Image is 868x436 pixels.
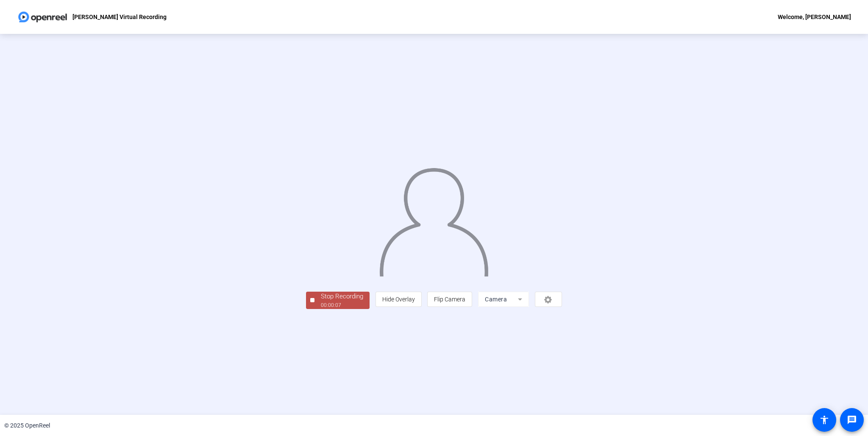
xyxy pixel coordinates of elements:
[306,292,370,309] button: Stop Recording00:00:07
[4,421,50,430] div: © 2025 OpenReel
[819,415,829,425] mat-icon: accessibility
[427,292,472,307] button: Flip Camera
[378,161,489,276] img: overlay
[376,292,422,307] button: Hide Overlay
[382,296,415,303] span: Hide Overlay
[434,296,465,303] span: Flip Camera
[778,12,851,22] div: Welcome, [PERSON_NAME]
[321,292,363,301] div: Stop Recording
[321,301,363,309] div: 00:00:07
[17,8,68,25] img: OpenReel logo
[847,415,857,425] mat-icon: message
[72,12,167,22] p: [PERSON_NAME] Virtual Recording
